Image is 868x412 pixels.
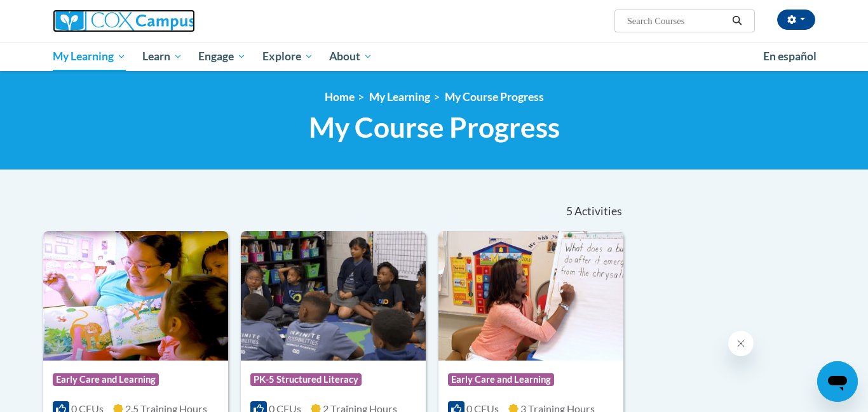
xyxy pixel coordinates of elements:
img: Course Logo [438,231,623,361]
span: 5 [566,204,573,218]
a: Cox Campus [53,10,294,32]
span: PK-5 Structured Literacy [250,373,362,386]
a: Learn [134,42,191,71]
a: My Course Progress [445,90,544,103]
img: Course Logo [241,231,426,361]
img: Course Logo [43,231,228,361]
span: Early Care and Learning [448,373,554,386]
div: Main menu [34,42,834,71]
span: En español [763,50,817,63]
span: My Learning [53,49,126,64]
a: About [322,42,381,71]
a: My Learning [44,42,134,71]
span: Engage [198,49,246,64]
button: Account Settings [777,10,815,30]
a: My Learning [369,90,430,103]
a: En español [755,43,825,70]
span: About [329,49,372,64]
span: My Course Progress [309,110,560,144]
span: Learn [142,49,182,64]
a: Engage [190,42,254,71]
a: Home [325,90,355,103]
iframe: Close message [728,331,754,356]
span: Early Care and Learning [53,373,159,386]
input: Search Courses [626,13,728,29]
span: Activities [574,204,622,218]
span: Explore [262,49,313,64]
img: Cox Campus [53,10,195,32]
a: Explore [254,42,322,71]
button: Search [728,13,747,29]
iframe: Button to launch messaging window [817,361,858,402]
span: Hi. How can we help? [8,9,103,19]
